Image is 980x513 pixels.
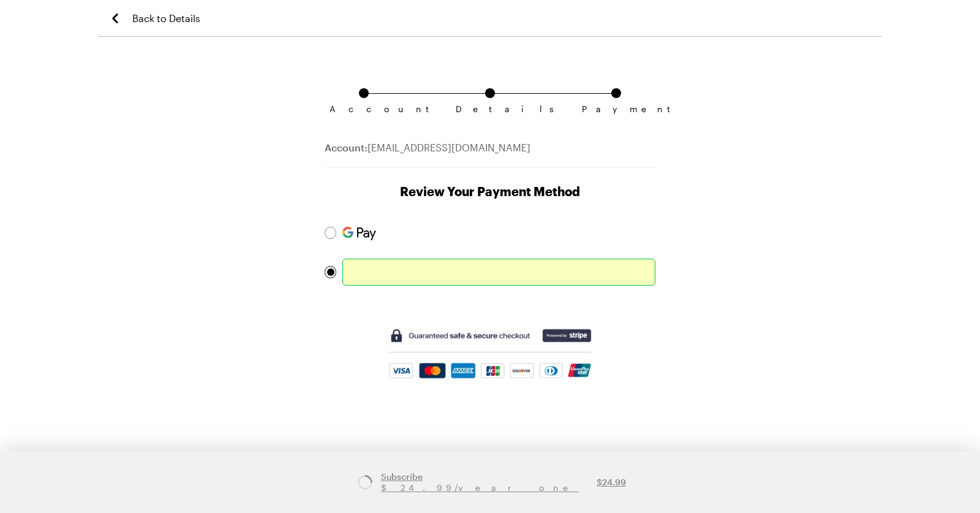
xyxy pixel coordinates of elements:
[456,104,524,114] span: Details
[325,142,367,153] span: Account:
[325,88,655,104] ol: Subscription checkout form navigation
[132,11,200,26] span: Back to Details
[325,183,655,200] h1: Review Your Payment Method
[388,327,593,380] img: Guaranteed safe and secure checkout powered by Stripe
[485,88,495,104] a: Details
[342,227,376,240] img: Pay with Google Pay
[349,265,649,279] iframe: Secure card payment input frame
[330,104,398,114] span: Account
[325,140,655,168] div: [EMAIL_ADDRESS][DOMAIN_NAME]
[582,104,650,114] span: Payment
